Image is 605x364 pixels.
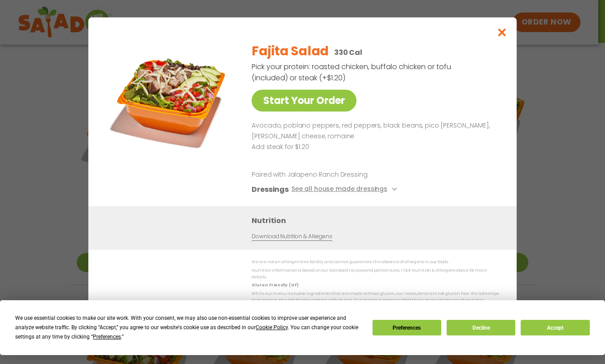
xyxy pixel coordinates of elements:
a: Start Your Order [252,90,356,112]
p: Avocado, poblano peppers, red peppers, black beans, pico [PERSON_NAME], [PERSON_NAME] cheese, rom... [252,120,495,142]
p: We are not an allergen free facility and cannot guarantee the absence of allergens in our foods. [252,259,499,266]
button: Close modal [488,17,517,47]
h3: Nutrition [252,215,503,227]
p: Pick your protein: roasted chicken, buffalo chicken or tofu (included) or steak (+$1.20) [252,61,452,83]
p: Paired with Jalapeno Ranch Dressing [252,170,417,180]
span: Preferences [93,334,121,340]
button: Preferences [373,320,441,335]
p: 330 Cal [334,47,362,58]
h3: Dressings [252,184,289,195]
div: We use essential cookies to make our site work. With your consent, we may also use non-essential ... [15,314,361,342]
img: Featured product photo for Fajita Salad [108,35,233,160]
strong: Gluten Friendly (GF) [252,283,298,288]
button: Decline [447,320,515,335]
span: Cookie Policy [256,324,288,331]
p: Add steak for $1.20 [252,142,495,153]
a: Download Nutrition & Allergens [252,233,332,241]
p: Nutrition information is based on our standard recipes and portion sizes. Click Nutrition & Aller... [252,267,499,281]
button: See all house made dressings [291,184,400,195]
p: While our menu includes ingredients that are made without gluten, our restaurants are not gluten ... [252,290,499,304]
h2: Fajita Salad [252,42,329,61]
button: Accept [521,320,589,335]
